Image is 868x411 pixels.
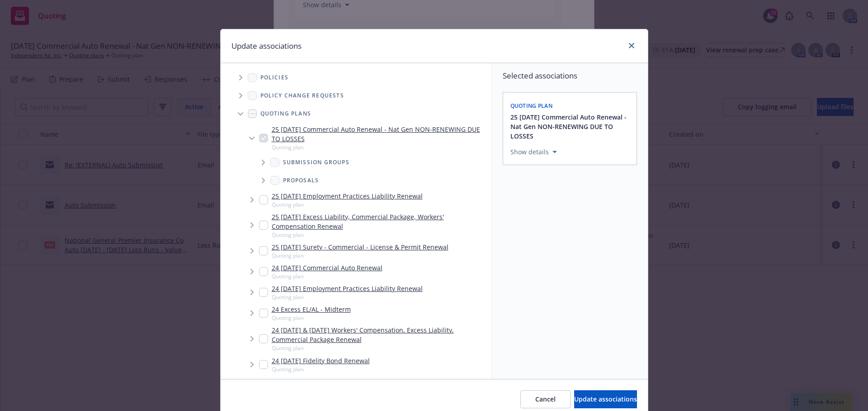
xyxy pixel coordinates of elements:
[574,395,637,403] span: Update associations
[272,242,448,252] a: 25 [DATE] Surety - Commercial - License & Permit Renewal
[283,160,349,165] span: Submission groups
[507,147,561,157] button: Show details
[272,293,423,301] span: Quoting plan
[260,111,311,116] span: Quoting plans
[260,93,344,98] span: Policy change requests
[503,70,637,81] span: Selected associations
[272,231,488,239] span: Quoting plan
[272,325,488,344] a: 24 [DATE] & [DATE] Workers' Compensation, Excess Liability, Commercial Package Renewal
[272,377,321,386] a: 23 [DATE] - Auto
[535,395,556,403] span: Cancel
[510,102,553,110] span: Quoting plan
[260,75,289,80] span: Policies
[574,390,637,408] button: Update associations
[272,272,382,280] span: Quoting plan
[272,356,370,365] a: 24 [DATE] Fidelity Bond Renewal
[272,252,448,259] span: Quoting plan
[272,365,370,373] span: Quoting plan
[272,284,423,293] a: 24 [DATE] Employment Practices Liability Renewal
[272,263,382,272] a: 24 [DATE] Commercial Auto Renewal
[272,212,488,231] a: 25 [DATE] Excess Liability, Commercial Package, Workers' Compensation Renewal
[283,178,319,183] span: Proposals
[272,314,351,322] span: Quoting plan
[272,191,423,201] a: 25 [DATE] Employment Practices Liability Renewal
[272,344,488,352] span: Quoting plan
[520,390,571,408] button: Cancel
[272,201,423,208] span: Quoting plan
[510,112,631,141] button: 25 [DATE] Commercial Auto Renewal - Nat Gen NON-RENEWING DUE TO LOSSES
[231,40,302,52] h1: Update associations
[272,305,351,314] a: 24 Excess EL/AL - Midterm
[626,40,637,51] a: close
